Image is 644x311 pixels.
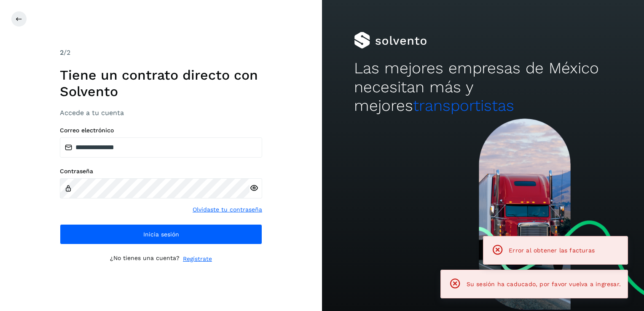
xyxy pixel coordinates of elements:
h1: Tiene un contrato directo con Solvento [60,67,262,99]
label: Contraseña [60,168,262,175]
span: transportistas [413,97,514,115]
h2: Las mejores empresas de México necesitan más y mejores [354,59,612,115]
span: Error al obtener las facturas [509,247,595,254]
a: Regístrate [183,255,212,263]
h3: Accede a tu cuenta [60,109,262,117]
div: /2 [60,48,262,58]
span: 2 [60,48,64,56]
p: ¿No tienes una cuenta? [110,255,180,263]
button: Inicia sesión [60,224,262,244]
span: Inicia sesión [143,231,179,237]
span: Su sesión ha caducado, por favor vuelva a ingresar. [467,281,621,287]
a: Olvidaste tu contraseña [193,205,262,214]
label: Correo electrónico [60,127,262,134]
